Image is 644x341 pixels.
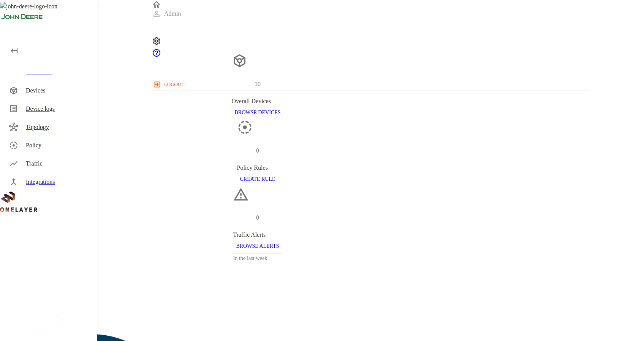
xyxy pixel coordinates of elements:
h3: In the last week [233,253,282,263]
button: CREATE RULE [237,172,278,186]
button: BROWSE ALERTS [233,239,282,253]
p: 0 [256,146,259,155]
button: logout [152,78,187,91]
div: Policy Rules [237,163,278,172]
span: Support Portal [152,52,161,59]
p: Admin [164,9,181,18]
div: Overall Devices [232,97,284,106]
a: CREATE RULE [237,175,278,182]
a: logout [152,78,589,91]
a: BROWSE DEVICES [232,109,284,115]
p: 0 [256,213,259,222]
a: onelayer-support [152,52,161,59]
a: BROWSE ALERTS [233,242,282,249]
button: BROWSE DEVICES [232,106,284,120]
div: Traffic Alerts [233,230,282,239]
